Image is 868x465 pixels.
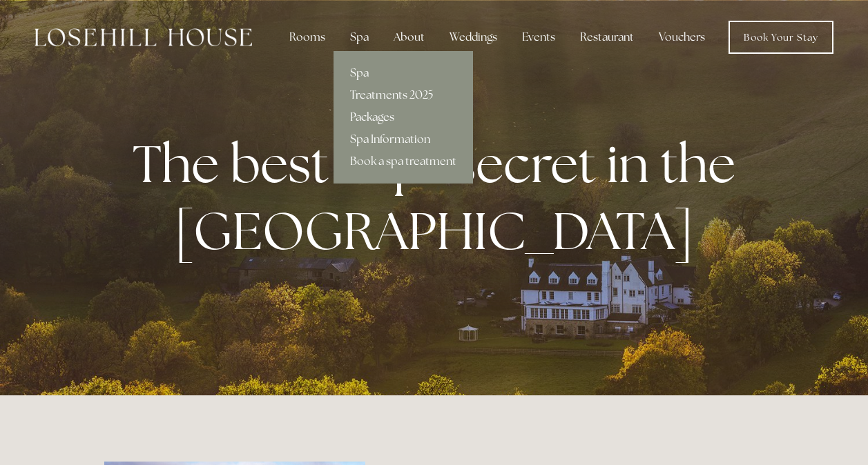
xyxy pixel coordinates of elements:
[278,23,336,51] div: Rooms
[729,21,833,54] a: Book Your Stay
[133,130,746,265] strong: The best kept secret in the [GEOGRAPHIC_DATA]
[334,150,473,172] a: Book a spa treatment
[569,23,645,51] div: Restaurant
[438,23,508,51] div: Weddings
[334,62,473,84] a: Spa
[339,23,380,51] div: Spa
[334,106,473,128] a: Packages
[334,128,473,150] a: Spa Information
[511,23,566,51] div: Events
[648,23,716,51] a: Vouchers
[383,23,436,51] div: About
[334,84,473,106] a: Treatments 2025
[35,28,252,46] img: Losehill House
